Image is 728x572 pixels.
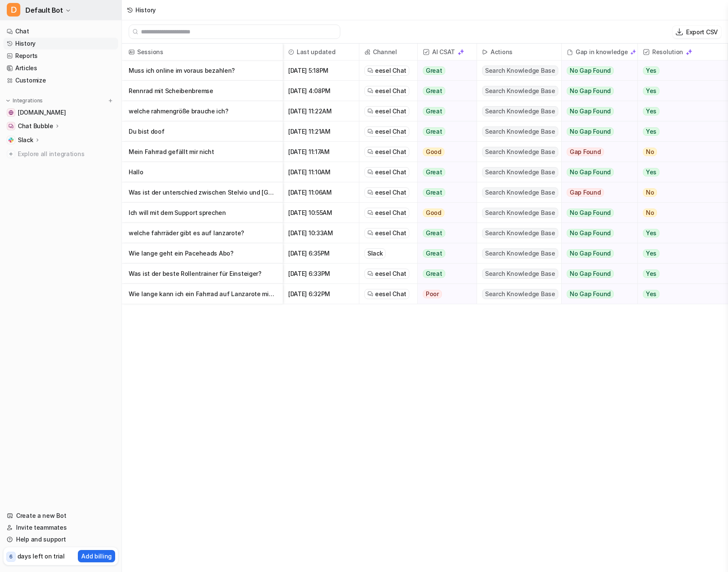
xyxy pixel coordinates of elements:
[129,223,276,243] p: welche fahrräder gibt es auf lanzarote?
[423,87,445,95] span: Great
[482,86,558,96] span: Search Knowledge Base
[562,162,631,182] button: No Gap Found
[567,127,614,136] span: No Gap Found
[567,168,614,176] span: No Gap Found
[375,290,406,298] span: eesel Chat
[8,137,14,143] img: Slack
[287,101,356,121] span: [DATE] 11:22AM
[641,44,724,60] span: Resolution
[482,147,558,157] span: Search Knowledge Base
[567,87,614,95] span: No Gap Found
[418,142,472,162] button: Good
[18,147,115,161] span: Explore all integrations
[18,108,66,117] span: [DOMAIN_NAME]
[81,552,112,561] p: Add billing
[129,284,276,304] p: Wie lange kann ich ein Fahrrad auf Lanzarote mieten?
[643,269,659,278] span: Yes
[287,284,356,304] span: [DATE] 6:32PM
[638,182,720,203] button: No
[567,188,604,197] span: Gap Found
[423,249,445,258] span: Great
[562,203,631,223] button: No Gap Found
[367,210,373,216] img: eeselChat
[562,182,631,203] button: Gap Found
[423,127,445,136] span: Great
[491,44,513,60] h2: Actions
[3,38,118,49] a: History
[638,60,720,81] button: Yes
[567,269,614,278] span: No Gap Found
[367,169,373,175] img: eeselChat
[567,290,614,298] span: No Gap Found
[643,209,657,217] span: No
[418,284,472,304] button: Poor
[129,81,276,101] p: Rennrad mit Scheibenbremse
[3,25,118,37] a: Chat
[9,553,13,561] p: 6
[643,188,657,197] span: No
[367,209,406,217] a: eesel Chat
[129,101,276,121] p: welche rahmengröße brauche ich?
[108,98,113,104] img: menu_add.svg
[3,148,118,160] a: Explore all integrations
[287,121,356,142] span: [DATE] 11:21AM
[287,264,356,284] span: [DATE] 6:33PM
[129,142,276,162] p: Mein Fahrrad gefällt mir nicht
[367,88,373,94] img: eeselChat
[287,44,356,60] span: Last updated
[367,190,373,195] img: eeselChat
[643,290,659,298] span: Yes
[129,243,276,264] p: Wie lange geht ein Paceheads Abo?
[5,98,11,104] img: expand menu
[367,269,406,278] a: eesel Chat
[375,209,406,217] span: eesel Chat
[7,3,20,16] span: D
[18,122,53,130] p: Chat Bubble
[418,223,472,243] button: Great
[367,271,373,277] img: eeselChat
[482,66,558,76] span: Search Knowledge Base
[3,50,118,62] a: Reports
[13,97,43,104] p: Integrations
[129,60,276,81] p: Muss ich online im voraus bezahlen?
[367,168,406,176] a: eesel Chat
[3,533,118,545] a: Help and support
[423,148,444,156] span: Good
[375,148,406,156] span: eesel Chat
[375,66,406,75] span: eesel Chat
[135,5,156,14] div: History
[125,44,279,60] span: Sessions
[375,87,406,95] span: eesel Chat
[567,66,614,75] span: No Gap Found
[421,44,473,60] span: AI CSAT
[562,101,631,121] button: No Gap Found
[367,229,406,237] a: eesel Chat
[418,162,472,182] button: Great
[367,188,406,197] a: eesel Chat
[643,107,659,115] span: Yes
[638,284,720,304] button: Yes
[18,136,33,144] p: Slack
[418,203,472,223] button: Good
[78,550,115,562] button: Add billing
[423,229,445,237] span: Great
[129,203,276,223] p: Ich will mit dem Support sprechen
[562,60,631,81] button: No Gap Found
[482,167,558,177] span: Search Knowledge Base
[367,149,373,155] img: eeselChat
[638,264,720,284] button: Yes
[3,96,45,105] button: Integrations
[375,188,406,197] span: eesel Chat
[17,552,65,561] p: days left on trial
[638,81,720,101] button: Yes
[565,44,634,60] div: Gap in knowledge
[129,264,276,284] p: Was ist der beste Rollentrainer für Einsteiger?
[375,269,406,278] span: eesel Chat
[423,188,445,197] span: Great
[567,107,614,115] span: No Gap Found
[643,148,657,156] span: No
[567,229,614,237] span: No Gap Found
[423,269,445,278] span: Great
[418,264,472,284] button: Great
[287,60,356,81] span: [DATE] 5:18PM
